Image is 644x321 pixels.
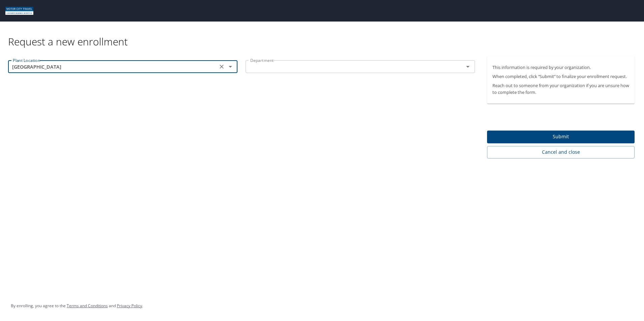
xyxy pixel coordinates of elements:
[492,73,629,80] p: When completed, click “Submit” to finalize your enrollment request.
[492,64,629,71] p: This information is required by your organization.
[487,131,635,144] button: Submit
[217,62,226,71] button: Clear
[463,62,473,71] button: Open
[67,303,108,309] a: Terms and Conditions
[492,148,629,156] span: Cancel and close
[11,297,143,314] div: By enrolling, you agree to the and .
[492,82,629,95] p: Reach out to someone from your organization if you are unsure how to complete the form.
[487,146,635,158] button: Cancel and close
[492,133,629,141] span: Submit
[226,62,235,71] button: Open
[117,303,142,309] a: Privacy Policy
[5,7,33,15] img: Motor City logo
[8,22,640,48] div: Request a new enrollment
